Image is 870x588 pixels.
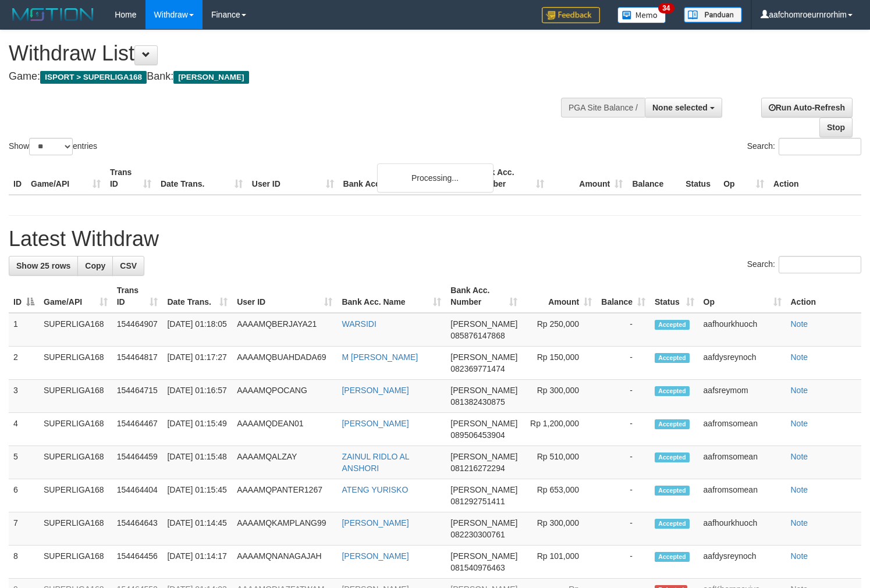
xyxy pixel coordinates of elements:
[162,512,232,546] td: [DATE] 01:14:45
[786,280,862,313] th: Action
[173,71,248,84] span: [PERSON_NAME]
[522,280,596,313] th: Amount: activate to sort column ascending
[9,71,569,83] h4: Game: Bank:
[650,280,699,313] th: Status: activate to sort column ascending
[450,551,517,561] span: [PERSON_NAME]
[112,380,163,413] td: 154464715
[450,319,517,329] span: [PERSON_NAME]
[450,497,505,506] span: Copy 081292751411 to clipboard
[9,227,861,251] h1: Latest Withdraw
[522,413,596,446] td: Rp 1,200,000
[342,386,409,395] a: [PERSON_NAME]
[9,6,97,23] img: MOTION_logo.png
[791,352,808,362] a: Note
[342,551,409,561] a: [PERSON_NAME]
[596,280,650,313] th: Balance: activate to sort column ascending
[112,313,163,347] td: 154464907
[655,320,690,330] span: Accepted
[652,103,708,112] span: None selected
[9,347,39,380] td: 2
[655,486,690,496] span: Accepted
[655,386,690,396] span: Accepted
[112,446,163,479] td: 154464459
[450,386,517,395] span: [PERSON_NAME]
[247,162,339,195] th: User ID
[339,162,471,195] th: Bank Acc. Name
[29,138,73,155] select: Showentries
[9,546,39,579] td: 8
[450,530,505,539] span: Copy 082230300761 to clipboard
[791,319,808,329] a: Note
[39,413,112,446] td: SUPERLIGA168
[747,138,861,155] label: Search:
[596,380,650,413] td: -
[747,256,861,273] label: Search:
[769,162,861,195] th: Action
[337,280,446,313] th: Bank Acc. Name: activate to sort column ascending
[450,397,505,407] span: Copy 081382430875 to clipboard
[9,162,26,195] th: ID
[655,519,690,529] span: Accepted
[655,552,690,562] span: Accepted
[596,413,650,446] td: -
[522,479,596,512] td: Rp 653,000
[16,261,70,270] span: Show 25 rows
[791,518,808,528] a: Note
[26,162,105,195] th: Game/API
[232,446,337,479] td: AAAAMQALZAY
[596,479,650,512] td: -
[39,546,112,579] td: SUPERLIGA168
[450,430,505,440] span: Copy 089506453904 to clipboard
[9,256,78,276] a: Show 25 rows
[791,485,808,494] a: Note
[112,347,163,380] td: 154464817
[162,347,232,380] td: [DATE] 01:17:27
[596,313,650,347] td: -
[450,485,517,494] span: [PERSON_NAME]
[9,479,39,512] td: 6
[681,162,719,195] th: Status
[522,446,596,479] td: Rp 510,000
[699,546,786,579] td: aafdysreynoch
[9,280,39,313] th: ID: activate to sort column descending
[761,98,853,117] a: Run Auto-Refresh
[450,563,505,572] span: Copy 081540976463 to clipboard
[77,256,113,276] a: Copy
[819,117,853,137] a: Stop
[542,7,600,23] img: Feedback.jpg
[9,42,569,65] h1: Withdraw List
[522,347,596,380] td: Rp 150,000
[232,479,337,512] td: AAAAMQPANTER1267
[791,386,808,395] a: Note
[699,512,786,546] td: aafhourkhuoch
[232,347,337,380] td: AAAAMQBUAHDADA69
[450,452,517,461] span: [PERSON_NAME]
[9,313,39,347] td: 1
[699,380,786,413] td: aafsreymom
[596,347,650,380] td: -
[522,380,596,413] td: Rp 300,000
[561,98,645,117] div: PGA Site Balance /
[791,551,808,561] a: Note
[232,413,337,446] td: AAAAMQDEAN01
[156,162,247,195] th: Date Trans.
[684,7,742,23] img: panduan.png
[658,3,674,13] span: 34
[162,313,232,347] td: [DATE] 01:18:05
[699,446,786,479] td: aafromsomean
[162,479,232,512] td: [DATE] 01:15:45
[85,261,105,270] span: Copy
[39,380,112,413] td: SUPERLIGA168
[40,71,147,84] span: ISPORT > SUPERLIGA168
[9,380,39,413] td: 3
[655,452,690,462] span: Accepted
[791,419,808,428] a: Note
[617,7,666,23] img: Button%20Memo.svg
[549,162,627,195] th: Amount
[596,546,650,579] td: -
[655,353,690,363] span: Accepted
[112,413,163,446] td: 154464467
[342,352,418,362] a: M [PERSON_NAME]
[596,512,650,546] td: -
[120,261,137,270] span: CSV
